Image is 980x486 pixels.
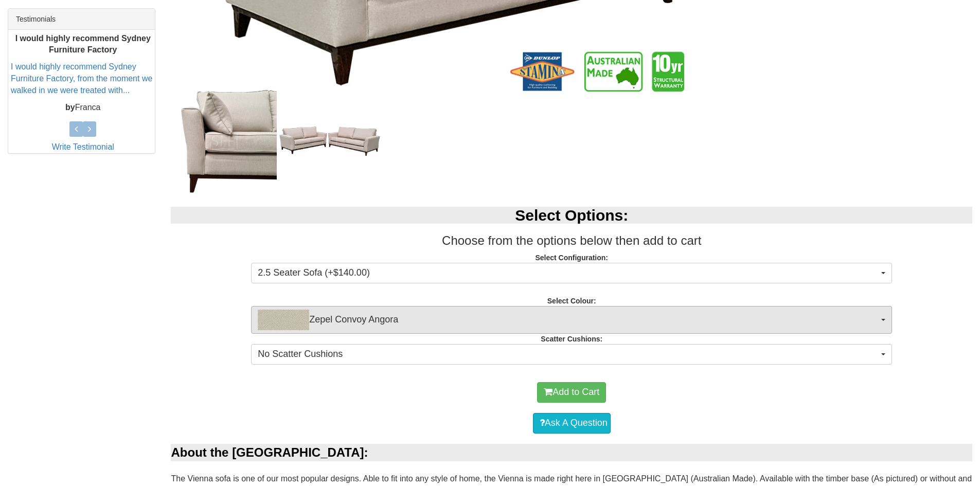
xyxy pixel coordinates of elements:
[8,9,155,30] div: Testimonials
[11,102,155,114] p: Franca
[171,444,972,461] div: About the [GEOGRAPHIC_DATA]:
[535,254,608,262] strong: Select Configuration:
[251,263,892,283] button: 2.5 Seater Sofa (+$140.00)
[258,266,879,280] span: 2.5 Seater Sofa (+$140.00)
[533,413,611,434] a: Ask A Question
[251,306,892,334] button: Zepel Convoy AngoraZepel Convoy Angora
[541,335,602,343] strong: Scatter Cushions:
[15,34,151,55] b: I would highly recommend Sydney Furniture Factory
[515,207,628,224] b: Select Options:
[171,234,972,247] h3: Choose from the options below then add to cart
[251,344,892,365] button: No Scatter Cushions
[547,297,596,305] strong: Select Colour:
[11,63,152,95] a: I would highly recommend Sydney Furniture Factory, from the moment we walked in we were treated w...
[258,310,879,330] span: Zepel Convoy Angora
[258,348,879,361] span: No Scatter Cushions
[537,382,606,403] button: Add to Cart
[65,103,75,112] b: by
[258,310,309,330] img: Zepel Convoy Angora
[52,142,114,151] a: Write Testimonial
